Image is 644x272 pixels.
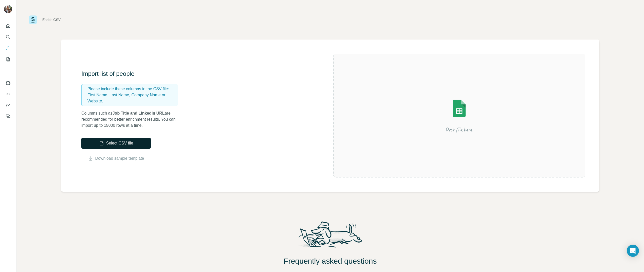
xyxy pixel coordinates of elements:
[4,101,12,110] button: Dashboard
[294,220,367,252] img: Surfe Mascot Illustration
[81,155,151,161] button: Download sample template
[4,55,12,64] button: My lists
[4,21,12,30] button: Quick start
[81,70,183,78] h3: Import list of people
[4,89,12,99] button: Use Surfe API
[95,155,144,161] a: Download sample template
[4,78,12,87] button: Use Surfe on LinkedIn
[4,5,12,13] img: Avatar
[4,32,12,42] button: Search
[4,44,12,53] button: Enrich CSV
[16,257,644,266] h2: Frequently asked questions
[87,86,176,92] p: Please include these columns in the CSV file:
[29,15,37,24] img: Surfe Logo
[113,111,165,115] span: Job Title and LinkedIn URL
[87,92,176,104] p: First Name, Last Name, Company Name or Website.
[42,17,61,22] div: Enrich CSV
[81,138,151,149] button: Select CSV file
[4,112,12,121] button: Feedback
[81,110,183,129] p: Columns such as are recommended for better enrichment results. You can import up to 15000 rows at...
[414,85,505,146] img: Surfe Illustration - Drop file here or select below
[627,245,639,257] div: Open Intercom Messenger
